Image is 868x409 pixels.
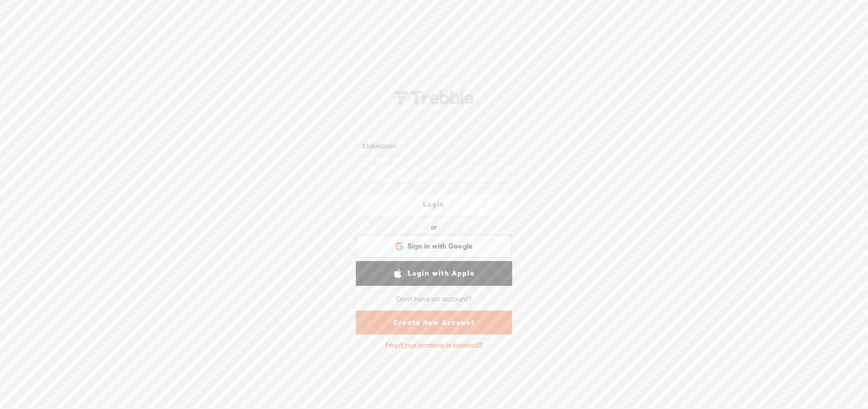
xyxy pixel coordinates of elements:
[356,192,512,217] a: Login
[396,290,472,309] div: Don't have an account?
[381,336,487,353] div: Forgot your username or password?
[356,235,512,258] div: Sign in with Google
[361,137,510,155] input: Username
[356,261,512,286] a: Login with Apple
[431,220,437,235] div: or
[407,241,473,251] span: Sign in with Google
[356,311,512,335] a: Create New Account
